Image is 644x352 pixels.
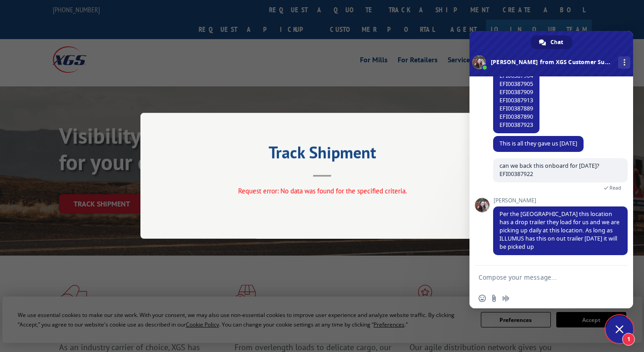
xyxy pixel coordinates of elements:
[186,146,459,163] h2: Track Shipment
[531,35,572,49] div: Chat
[609,185,621,191] span: Read
[490,295,498,302] span: Send a file
[479,295,486,302] span: Insert an emoji
[499,210,619,251] span: Per the [GEOGRAPHIC_DATA] this location has a drop trailer they load for us and we are picking up...
[479,273,604,282] textarea: Compose your message...
[622,333,635,346] span: 1
[493,197,628,204] span: [PERSON_NAME]
[606,316,633,343] div: Close chat
[550,35,563,49] span: Chat
[499,162,599,178] span: can we back this onboard for [DATE]? EFI00387922
[499,140,577,147] span: This is all they gave us [DATE]
[618,56,630,69] div: More channels
[499,55,533,129] span: EFI00387896 EFI00387902 EFI00387904 EFI00387905 EFI00387909 EFI00387913 EFI00387889 EFI00387890 E...
[502,295,509,302] span: Audio message
[238,187,406,196] span: Request error: No data was found for the specified criteria.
